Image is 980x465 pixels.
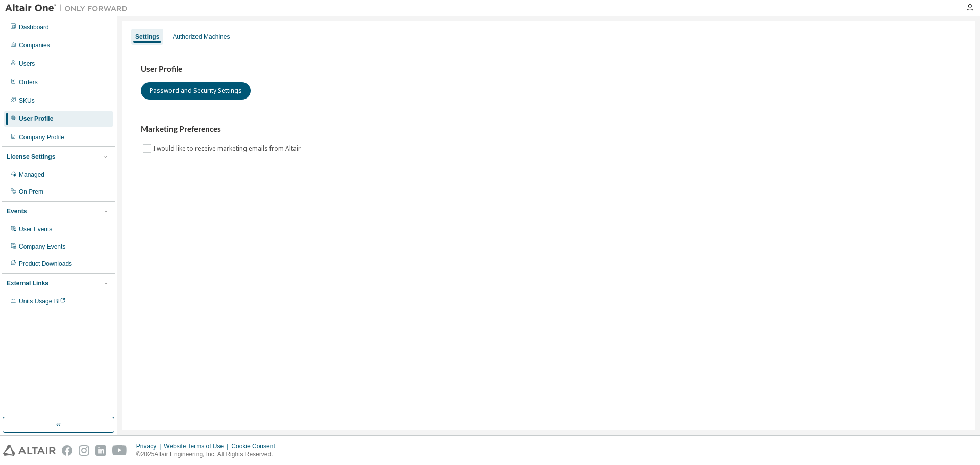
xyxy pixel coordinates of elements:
[136,450,281,459] p: © 2025 Altair Engineering, Inc. All Rights Reserved.
[19,298,66,305] span: Units Usage BI
[19,260,72,268] div: Product Downloads
[136,442,164,450] div: Privacy
[19,60,35,68] div: Users
[153,142,303,155] label: I would like to receive marketing emails from Altair
[19,96,35,105] div: SKUs
[231,442,281,450] div: Cookie Consent
[135,33,159,41] div: Settings
[19,188,43,196] div: On Prem
[164,442,231,450] div: Website Terms of Use
[62,445,72,456] img: facebook.svg
[19,170,44,179] div: Managed
[19,225,52,233] div: User Events
[19,41,50,50] div: Companies
[112,445,127,456] img: youtube.svg
[141,64,957,75] h3: User Profile
[7,153,55,161] div: License Settings
[19,133,64,141] div: Company Profile
[5,3,133,13] img: Altair One
[19,23,49,31] div: Dashboard
[141,124,957,134] h3: Marketing Preferences
[19,78,38,86] div: Orders
[79,445,89,456] img: instagram.svg
[3,445,56,456] img: altair_logo.svg
[19,242,65,251] div: Company Events
[19,115,53,123] div: User Profile
[173,33,230,41] div: Authorized Machines
[7,207,27,215] div: Events
[141,82,251,100] button: Password and Security Settings
[95,445,106,456] img: linkedin.svg
[7,279,48,287] div: External Links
